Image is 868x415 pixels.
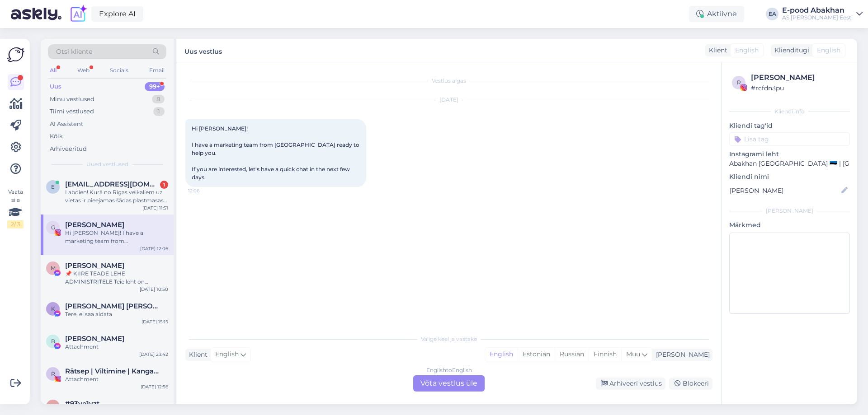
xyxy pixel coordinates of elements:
div: Arhiveeritud [50,145,87,154]
div: Finnish [589,348,621,361]
img: explore-ai [69,5,88,23]
div: 1 [160,181,168,189]
p: Kliendi tag'id [729,121,850,131]
div: Blokeeri [669,378,712,390]
div: [DATE] [185,96,712,104]
div: Minu vestlused [50,95,94,104]
div: EA [766,8,778,20]
div: Attachment [65,343,168,351]
div: Kõik [50,132,63,141]
div: # rcfdn3pu [751,83,847,93]
div: 1 [153,107,165,116]
span: Otsi kliente [56,47,92,56]
div: 99+ [145,82,165,91]
div: Vestlus algas [185,77,712,85]
span: K [51,305,55,312]
p: Instagrami leht [729,149,850,159]
div: Russian [555,348,589,361]
div: Kliendi info [729,107,850,116]
div: AI Assistent [50,120,83,129]
span: #93ye1vzt [65,400,99,408]
span: English [817,46,840,55]
div: AS [PERSON_NAME] Eesti [782,14,853,21]
span: es13125@gmail.com [65,180,159,188]
div: 8 [152,95,165,104]
div: [DATE] 23:42 [139,351,168,358]
a: Explore AI [91,6,143,22]
div: Tiimi vestlused [50,107,94,116]
span: Martin Eggers [65,261,124,270]
div: [DATE] 10:50 [140,286,168,293]
div: Email [147,65,166,76]
span: 12:06 [188,187,222,194]
span: M [51,265,56,271]
p: Abakhan [GEOGRAPHIC_DATA] 🇪🇪 | [GEOGRAPHIC_DATA] 🇱🇻 [729,159,850,168]
div: Tere, ei saa aidata [65,310,168,318]
div: [PERSON_NAME] [729,207,850,215]
input: Lisa tag [729,132,850,146]
span: Hi [PERSON_NAME]! I have a marketing team from [GEOGRAPHIC_DATA] ready to help you. If you are in... [192,125,361,181]
div: E-pood Abakhan [782,7,853,14]
span: r [737,79,741,86]
div: Arhiveeri vestlus [596,378,665,390]
div: Klienditugi [771,46,809,55]
div: Hi [PERSON_NAME]! I have a marketing team from [GEOGRAPHIC_DATA] ready to help you. If you are in... [65,229,168,245]
p: Kliendi nimi [729,172,850,182]
div: 📌 KIIRE TEADE LEHE ADMINISTRITELE Teie leht on rikkunud Meta kogukonna juhiseid ja reklaamipoliit... [65,270,168,286]
span: Rätsep | Viltimine | Kangastelgedel kudumine [65,367,159,375]
span: Gian Franco Serrudo [65,221,124,229]
div: [PERSON_NAME] [751,72,847,83]
span: Muu [626,350,640,358]
div: Aktiivne [689,6,744,22]
p: Märkmed [729,220,850,230]
div: [DATE] 15:15 [142,318,168,325]
span: e [51,183,55,190]
span: Виктор Стриков [65,335,124,343]
div: English [485,348,518,361]
div: [DATE] 12:06 [140,245,168,252]
div: Web [75,65,91,76]
div: Uus [50,82,61,91]
div: [DATE] 12:56 [141,383,168,390]
div: [DATE] 11:51 [142,205,168,211]
span: English [735,46,759,55]
div: Attachment [65,375,168,383]
div: Klient [185,350,208,359]
span: В [51,338,55,345]
div: Vaata siia [7,188,24,228]
span: R [51,370,55,377]
label: Uus vestlus [184,44,222,56]
div: Valige keel ja vastake [185,335,712,343]
div: Socials [108,65,130,76]
div: English to English [426,366,472,374]
div: All [48,65,58,76]
span: G [51,224,55,231]
img: Askly Logo [7,46,24,63]
span: English [215,350,239,359]
div: Labdien! Kurā no Rīgas veikaliem uz vietas ir pieejamas šādas plastmasas adatas: SKU 1022256 [URL... [65,188,168,205]
div: 2 / 3 [7,220,24,228]
div: Estonian [518,348,555,361]
div: [PERSON_NAME] [652,350,710,359]
input: Lisa nimi [730,186,840,196]
div: Võta vestlus üle [413,375,485,392]
span: 9 [52,403,55,410]
div: Klient [705,46,727,55]
span: Karl Eik Rebane [65,302,159,310]
span: Uued vestlused [86,160,128,168]
a: E-pood AbakhanAS [PERSON_NAME] Eesti [782,7,863,21]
